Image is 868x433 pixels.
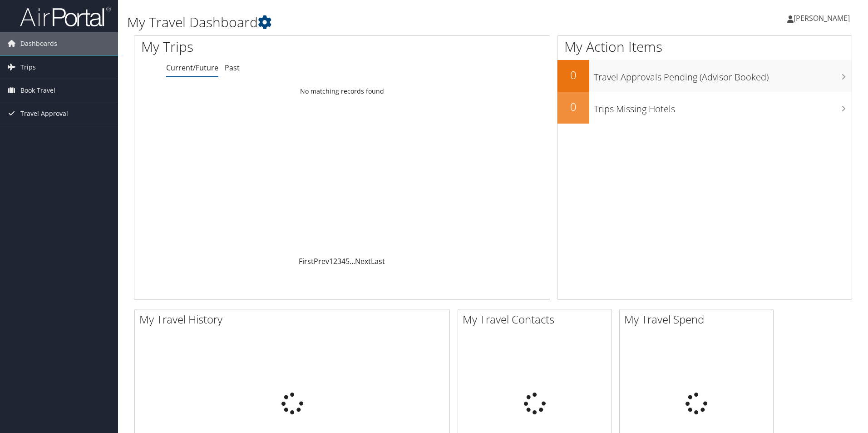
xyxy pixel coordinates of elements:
[134,83,550,100] td: No matching records found
[20,79,55,102] span: Book Travel
[557,92,852,124] a: 0Trips Missing Hotels
[139,312,449,327] h2: My Travel History
[337,256,341,266] a: 3
[20,6,111,27] img: airportal-logo.png
[557,99,589,114] h2: 0
[624,312,773,327] h2: My Travel Spend
[20,102,68,125] span: Travel Approval
[557,67,589,83] h2: 0
[371,256,385,266] a: Last
[314,256,329,266] a: Prev
[127,13,615,32] h1: My Travel Dashboard
[141,37,370,56] h1: My Trips
[350,256,355,266] span: …
[594,66,852,84] h3: Travel Approvals Pending (Advisor Booked)
[557,37,852,56] h1: My Action Items
[557,60,852,92] a: 0Travel Approvals Pending (Advisor Booked)
[794,13,850,23] span: [PERSON_NAME]
[333,256,337,266] a: 2
[299,256,314,266] a: First
[787,5,859,32] a: [PERSON_NAME]
[20,32,57,55] span: Dashboards
[329,256,333,266] a: 1
[355,256,371,266] a: Next
[463,312,612,327] h2: My Travel Contacts
[345,256,350,266] a: 5
[166,63,218,73] a: Current/Future
[341,256,345,266] a: 4
[225,63,240,73] a: Past
[20,56,36,79] span: Trips
[594,98,852,115] h3: Trips Missing Hotels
